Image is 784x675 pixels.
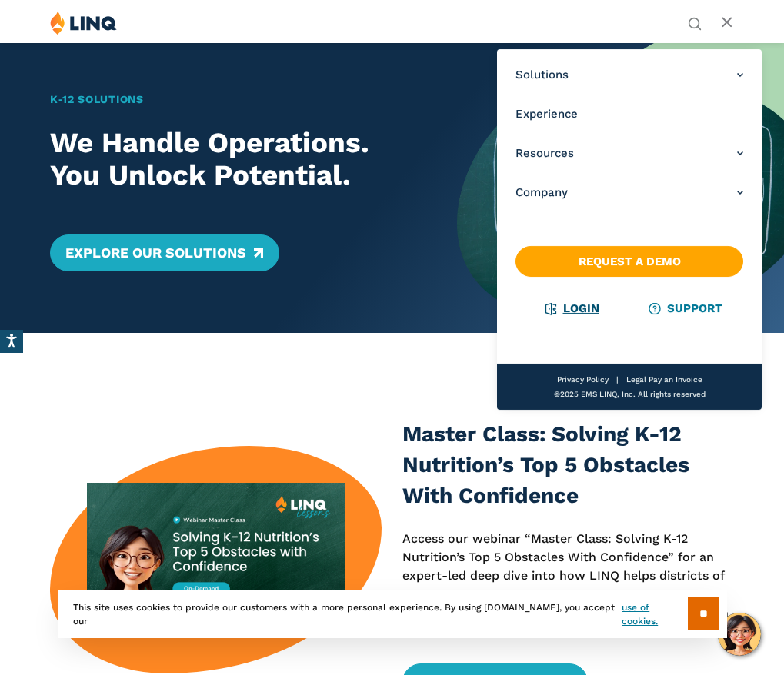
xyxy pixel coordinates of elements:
nav: Utility Navigation [688,11,702,29]
img: LINQ | K‑12 Software [50,11,117,35]
h1: K‑12 Solutions [50,91,425,108]
button: Open Search Bar [688,15,702,29]
button: Hello, have a question? Let’s chat. [718,613,761,656]
a: Explore Our Solutions [50,234,279,271]
a: Support [650,301,722,315]
span: Experience [515,106,578,122]
span: Company [515,185,568,201]
a: Privacy Policy [557,375,609,384]
span: Resources [515,145,574,161]
a: Experience [515,106,743,122]
a: Pay an Invoice [649,375,702,384]
button: Open Main Menu [721,15,734,32]
h3: Master Class: Solving K-12 Nutrition’s Top 5 Obstacles With Confidence [402,419,734,510]
a: Solutions [515,67,743,83]
span: Solutions [515,67,569,83]
nav: Primary Navigation [497,49,762,410]
span: ©2025 EMS LINQ, Inc. All rights reserved [554,390,706,398]
p: Access our webinar “Master Class: Solving K-12 Nutrition’s Top 5 Obstacles With Confidence” for a... [402,530,734,642]
a: use of cookies. [622,600,687,628]
div: This site uses cookies to provide our customers with a more personal experience. By using [DOMAIN... [58,590,727,638]
a: Login [546,301,599,315]
h2: We Handle Operations. You Unlock Potential. [50,127,425,192]
a: Resources [515,145,743,161]
a: Legal [626,375,646,384]
a: Request a Demo [515,246,743,277]
a: Company [515,185,743,201]
img: Home Banner [457,42,784,333]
